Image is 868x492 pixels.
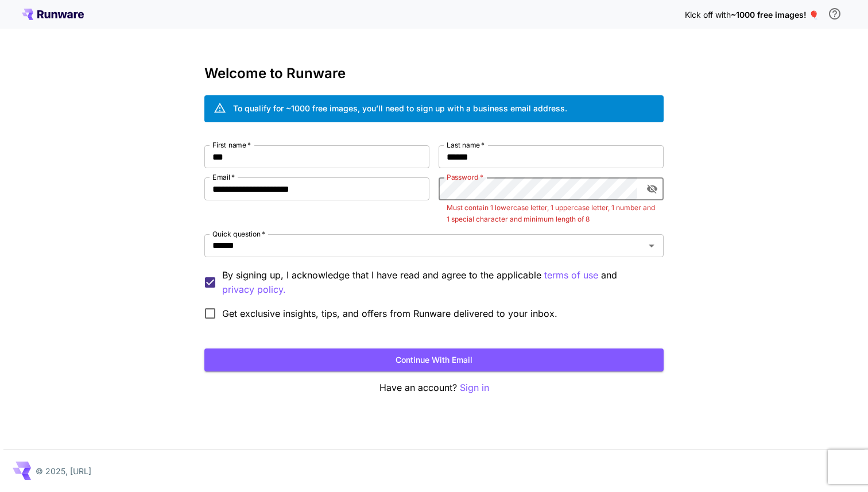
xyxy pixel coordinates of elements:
button: Sign in [460,381,489,395]
p: Must contain 1 lowercase letter, 1 uppercase letter, 1 number and 1 special character and minimum... [447,202,656,225]
label: Email [212,172,235,182]
p: privacy policy. [222,282,286,297]
span: Get exclusive insights, tips, and offers from Runware delivered to your inbox. [222,307,557,320]
p: By signing up, I acknowledge that I have read and agree to the applicable and [222,268,654,297]
button: toggle password visibility [642,179,662,199]
button: Open [644,238,660,254]
button: By signing up, I acknowledge that I have read and agree to the applicable and privacy policy. [544,268,598,282]
label: Password [447,172,483,182]
label: First name [212,140,251,150]
button: Continue with email [204,348,664,372]
span: ~1000 free images! 🎈 [731,10,819,20]
div: To qualify for ~1000 free images, you’ll need to sign up with a business email address. [233,102,567,114]
button: In order to qualify for free credit, you need to sign up with a business email address and click ... [823,2,846,25]
span: Kick off with [685,10,731,20]
p: terms of use [544,268,598,282]
p: Have an account? [204,381,664,395]
h3: Welcome to Runware [204,65,664,82]
p: © 2025, [URL] [36,465,91,477]
button: By signing up, I acknowledge that I have read and agree to the applicable terms of use and [222,282,286,297]
label: Quick question [212,229,265,239]
label: Last name [447,140,485,150]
